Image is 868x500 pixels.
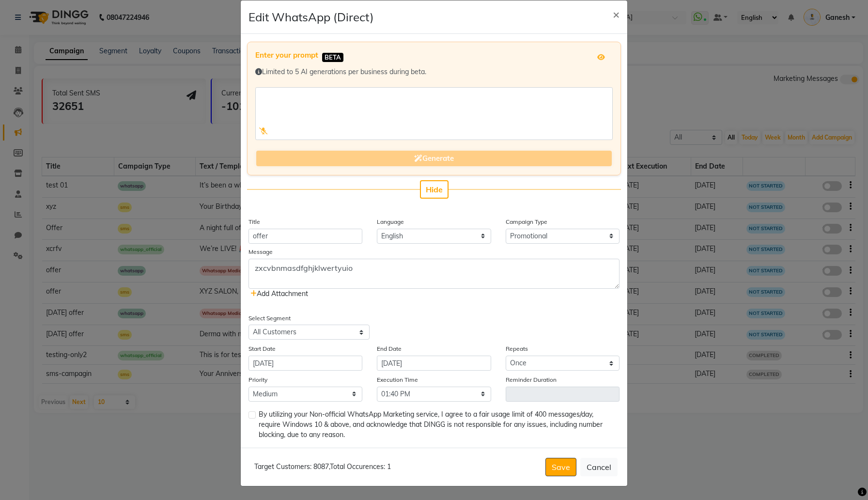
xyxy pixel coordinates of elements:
[322,53,343,62] span: BETA
[248,8,374,26] h4: Edit WhatsApp (Direct)
[259,409,612,440] span: By utilizing your Non-official WhatsApp Marketing service, I agree to a fair usage limit of 400 m...
[545,458,576,476] button: Save
[506,218,547,226] label: Campaign Type
[248,314,291,323] label: Select Segment
[580,458,618,476] button: Cancel
[330,462,391,471] span: Total Occurences: 1
[613,7,620,21] span: ×
[248,229,362,244] input: Enter Title
[506,375,557,384] label: Reminder Duration
[377,375,418,384] label: Execution Time
[377,218,404,226] label: Language
[248,344,276,353] label: Start Date
[506,344,528,353] label: Repeats
[248,218,260,226] label: Title
[250,289,308,298] span: Add Attachment
[248,248,273,256] label: Message
[420,180,449,199] button: Hide
[377,344,402,353] label: End Date
[248,375,267,384] label: Priority
[426,185,443,194] span: Hide
[605,0,627,28] button: Close
[255,50,318,61] label: Enter your prompt
[254,462,329,471] span: Target Customers: 8087
[250,462,391,472] div: ,
[255,67,613,77] div: Limited to 5 AI generations per business during beta.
